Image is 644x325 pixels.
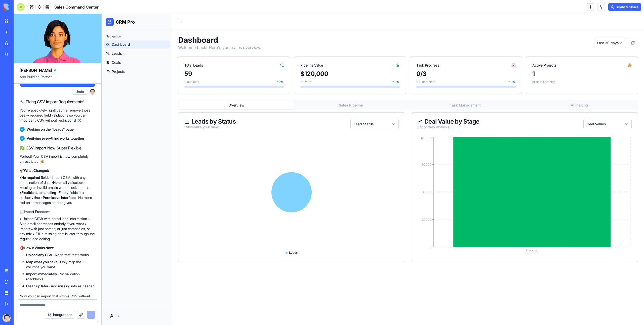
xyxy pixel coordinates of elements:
div: Task Progress [315,49,338,54]
div: Total Leads [83,49,101,54]
span: Leads [10,37,20,42]
tspan: 120000 [319,122,330,126]
button: Invite & Share [608,3,641,11]
span: Working on the "Leads" page [27,127,74,132]
div: Leads by Status [83,104,134,111]
strong: No email validation [53,180,83,185]
strong: Map what you have [26,260,58,264]
button: Integrations [45,311,75,319]
strong: Upload any CSV [26,253,52,257]
span: CRM Pro [14,5,33,12]
li: - Add missing info as needed [26,284,95,289]
strong: Clean up later [26,284,48,288]
div: 59 [83,56,182,64]
strong: Flexible data handling [21,190,56,195]
span: Deals [10,46,19,51]
button: C [4,297,66,307]
strong: Permissive interface [43,195,76,200]
h2: 🔧 Fixing CSV Import Requirements! [20,99,95,105]
button: Task Management [306,87,421,95]
tspan: 30000 [320,204,330,207]
li: - No format restrictions [26,252,95,257]
strong: What Changed: [24,168,49,173]
div: Deal Value by Stage [316,104,378,111]
p: projects running [431,66,454,70]
span: App Building Partner [20,74,95,83]
span: [PERSON_NAME] [20,67,52,73]
div: Leads [184,237,196,241]
h3: 🚀 [20,168,95,173]
div: Navigation [2,18,68,26]
strong: Import immediately [26,272,57,276]
tspan: 90000 [320,148,330,152]
button: Overview [77,87,192,95]
p: Perfect! Your CSV import is now completely unrestricted! 🎉 [20,154,95,164]
div: Pipeline Value [199,49,221,54]
button: Undo [72,89,87,95]
span: Dashboard [10,28,28,33]
span: 0% [177,66,182,70]
p: $0 won [199,66,210,70]
p: Welcome back! Here's your sales overview. [76,30,160,36]
img: ACg8ocKlUbKIjLLxrAtg2vOX4pfkEzqiNq2uhTAsVpp_A97lSQMlgb6URg=s96-c [3,314,11,322]
div: 1 [431,56,530,64]
h2: ✅ CSV Import Now Super Flexible! [20,145,95,151]
h3: 🎯 [20,245,95,250]
strong: No required fields [21,175,49,180]
h1: Dashboard [76,21,160,30]
span: C [16,299,19,304]
button: AI Insights [421,87,535,95]
li: - No validation roadblocks [26,272,95,282]
div: Secondary analysis [316,111,378,116]
span: 0% [293,66,298,70]
p: • Upload CSVs with partial lead information • Skip email addresses entirely if you want • Import ... [20,216,95,241]
div: Customize your view [83,111,134,116]
span: 0% [409,66,414,70]
p: Now you can import that simple CSV without any hassle! The system will take whatever data you hav... [20,294,95,314]
strong: How It Works Now: [24,246,54,250]
p: 0% complete [315,66,334,70]
li: - Only map the columns you want [26,259,95,269]
span: Projects [10,55,23,60]
strong: Import Freedom: [24,209,50,214]
a: Deals [2,44,68,52]
div: $120,000 [199,56,298,64]
div: Active Projects [431,49,455,54]
p: You're absolutely right! Let me remove those pesky required field validations so you can import a... [20,108,95,123]
tspan: 0 [328,231,330,235]
button: Sales Pipeline [192,87,306,95]
a: Dashboard [2,26,68,34]
h3: 📊 [20,209,95,214]
a: Projects [2,53,68,62]
span: Verifying everything works together [27,136,84,141]
span: Sales Command Center [54,4,99,10]
p: 0 qualified [83,66,98,70]
p: • - Import CSVs with any combination of data • - Missing or invalid emails won't block imports • ... [20,175,95,205]
img: ACg8ocKlUbKIjLLxrAtg2vOX4pfkEzqiNq2uhTAsVpp_A97lSQMlgb6URg=s96-c [89,89,95,95]
div: 0/3 [315,56,414,64]
tspan: 60000 [320,176,330,180]
img: logo [4,4,35,11]
a: Leads [2,35,68,43]
tspan: Proposal [424,234,437,238]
